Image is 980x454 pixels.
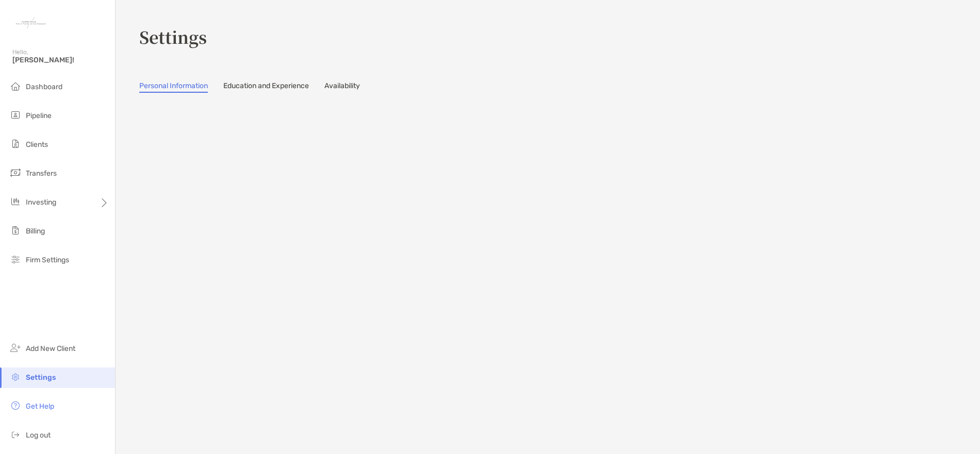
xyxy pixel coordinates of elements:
[324,81,360,93] a: Availability
[9,80,22,92] img: dashboard icon
[223,81,309,93] a: Education and Experience
[26,169,57,178] span: Transfers
[26,373,56,382] span: Settings
[26,431,51,440] span: Log out
[139,25,968,48] h3: Settings
[9,109,22,121] img: pipeline icon
[9,138,22,150] img: clients icon
[26,256,69,264] span: Firm Settings
[9,224,22,237] img: billing icon
[139,81,208,93] a: Personal Information
[26,82,62,91] span: Dashboard
[9,253,22,265] img: firm-settings icon
[26,402,54,411] span: Get Help
[26,111,52,120] span: Pipeline
[26,198,56,207] span: Investing
[26,140,48,149] span: Clients
[9,195,22,208] img: investing icon
[9,166,22,179] img: transfers icon
[12,56,109,64] span: [PERSON_NAME]!
[26,227,45,236] span: Billing
[9,428,22,441] img: logout icon
[12,4,50,41] img: Zoe Logo
[9,399,22,412] img: get-help icon
[9,371,22,383] img: settings icon
[26,344,75,353] span: Add New Client
[9,342,22,354] img: add_new_client icon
